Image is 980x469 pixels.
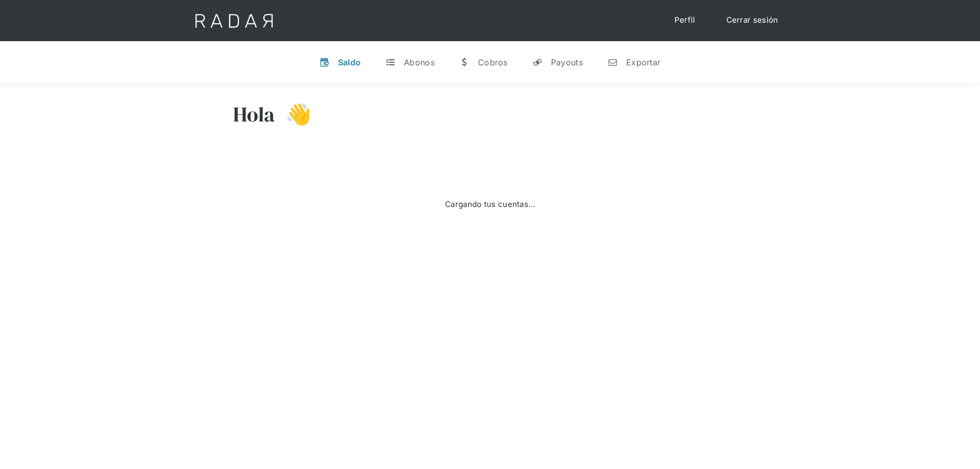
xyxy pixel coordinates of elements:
div: Payouts [551,57,583,67]
h3: 👋 [275,101,311,127]
div: n [608,57,618,67]
div: Abonos [404,57,435,67]
a: Perfil [664,10,706,30]
div: Exportar [626,57,661,67]
div: Cargando tus cuentas... [445,199,535,211]
div: t [385,57,396,67]
div: y [532,57,543,67]
div: Cobros [478,57,508,67]
h3: Hola [233,101,275,127]
div: v [319,57,330,67]
div: Saldo [338,57,361,67]
div: w [459,57,470,67]
a: Cerrar sesión [716,10,789,30]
